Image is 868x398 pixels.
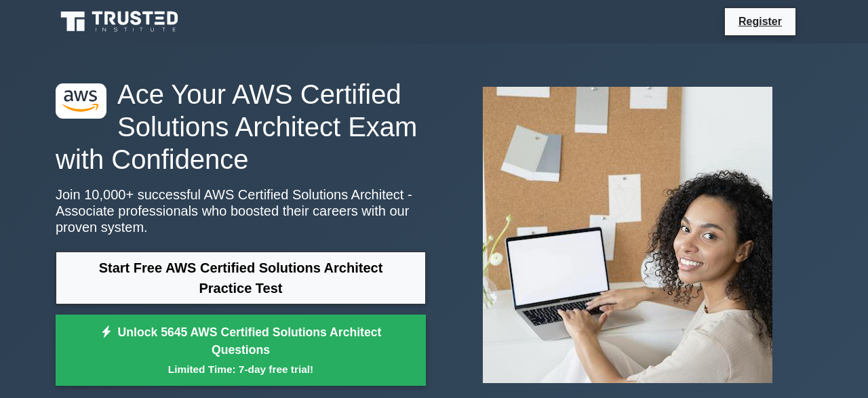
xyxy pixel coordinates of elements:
[56,78,426,176] h1: Ace Your AWS Certified Solutions Architect Exam with Confidence
[56,186,426,235] p: Join 10,000+ successful AWS Certified Solutions Architect - Associate professionals who boosted t...
[56,252,426,304] a: Start Free AWS Certified Solutions Architect Practice Test
[73,361,409,377] small: Limited Time: 7-day free trial!
[730,13,790,30] a: Register
[56,315,426,386] a: Unlock 5645 AWS Certified Solutions Architect QuestionsLimited Time: 7-day free trial!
